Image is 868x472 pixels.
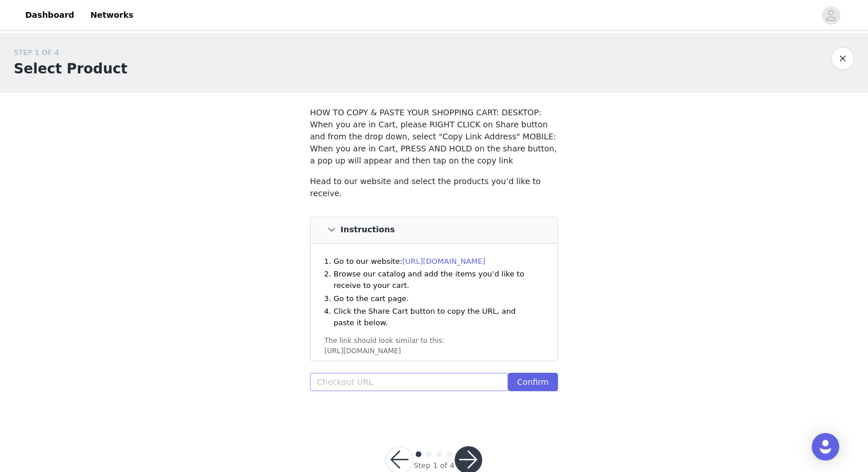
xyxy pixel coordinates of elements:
[402,257,486,266] a: [URL][DOMAIN_NAME]
[14,58,127,79] h1: Select Product
[826,6,836,25] div: avatar
[340,225,395,235] h4: Instructions
[334,293,538,305] li: Go to the cart page.
[310,373,508,391] input: Checkout URL
[14,47,127,58] div: STEP 1 OF 4
[310,107,558,167] p: HOW TO COPY & PASTE YOUR SHOPPING CART: DESKTOP: When you are in Cart, please RIGHT CLICK on Shar...
[83,2,140,28] a: Networks
[18,2,81,28] a: Dashboard
[334,268,538,291] li: Browse our catalog and add the items you’d like to receive to your cart.
[324,346,544,356] div: [URL][DOMAIN_NAME]
[334,256,538,267] li: Go to our website:
[413,460,454,471] div: Step 1 of 4
[508,373,558,391] button: Confirm
[324,336,544,346] div: The link should look similar to this:
[812,433,839,461] div: Open Intercom Messenger
[334,306,538,328] li: Click the Share Cart button to copy the URL, and paste it below.
[310,175,558,200] p: Head to our website and select the products you’d like to receive.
